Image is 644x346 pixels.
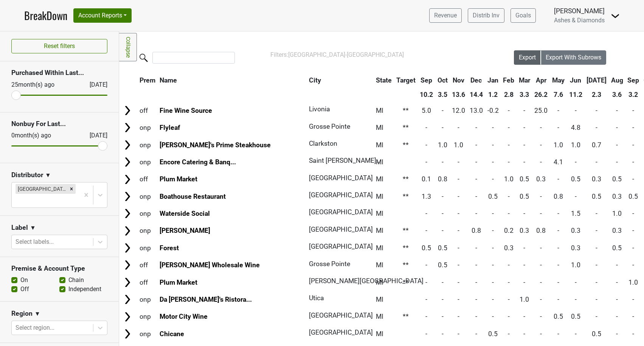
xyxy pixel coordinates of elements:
[83,131,107,140] div: [DATE]
[11,80,71,89] div: 25 month(s) ago
[554,158,563,166] span: 4.1
[520,227,529,234] span: 0.3
[309,174,373,182] span: [GEOGRAPHIC_DATA]
[376,141,383,149] span: MI
[557,227,559,234] span: -
[540,124,542,131] span: -
[67,184,76,194] div: Remove Great Lakes-MI
[376,313,383,320] span: MI
[120,73,137,87] th: &nbsp;: activate to sort column ascending
[508,313,510,320] span: -
[475,296,477,303] span: -
[45,171,51,180] span: ▼
[616,296,618,303] span: -
[508,158,510,166] span: -
[160,330,184,338] a: Chicane
[523,107,525,114] span: -
[454,141,463,149] span: 1.0
[611,11,620,20] img: Dropdown Menu
[540,261,542,269] span: -
[472,227,481,234] span: 0.8
[307,73,369,87] th: City: activate to sort column ascending
[309,123,350,130] span: Grosse Pointe
[68,285,101,294] label: Independent
[122,311,133,323] img: Arrow right
[122,122,133,133] img: Arrow right
[504,227,514,234] span: 0.2
[475,313,477,320] span: -
[632,107,634,114] span: -
[540,158,542,166] span: -
[160,175,197,183] a: Plum Market
[16,184,67,194] div: [GEOGRAPHIC_DATA]-[GEOGRAPHIC_DATA]
[596,210,597,217] span: -
[533,88,550,101] th: 26.2
[122,328,133,340] img: Arrow right
[533,73,550,87] th: Apr: activate to sort column ascending
[596,124,597,131] span: -
[554,6,605,16] div: [PERSON_NAME]
[309,312,373,319] span: [GEOGRAPHIC_DATA]
[486,73,501,87] th: Jan: activate to sort column ascending
[309,208,373,216] span: [GEOGRAPHIC_DATA]
[73,8,132,23] button: Account Reports
[616,141,618,149] span: -
[376,296,383,303] span: MI
[540,210,542,217] span: -
[540,141,542,149] span: -
[523,124,525,131] span: -
[612,193,622,200] span: 0.3
[632,124,634,131] span: -
[540,296,542,303] span: -
[632,244,634,252] span: -
[488,193,498,200] span: 0.5
[138,73,157,87] th: Prem: activate to sort column ascending
[374,73,394,87] th: State: activate to sort column ascending
[475,210,477,217] span: -
[376,279,383,286] span: MI
[492,124,494,131] span: -
[571,244,580,252] span: 0.3
[442,124,444,131] span: -
[138,188,157,204] td: onp
[492,141,494,149] span: -
[436,88,450,101] th: 3.5
[11,224,28,232] h3: Label
[575,158,577,166] span: -
[557,175,559,183] span: -
[571,261,580,269] span: 1.0
[508,193,510,200] span: -
[442,227,444,234] span: -
[523,158,525,166] span: -
[540,244,542,252] span: -
[309,294,324,302] span: Utica
[442,279,444,286] span: -
[557,244,559,252] span: -
[376,227,383,234] span: MI
[612,227,622,234] span: 0.3
[458,313,459,320] span: -
[376,210,383,217] span: MI
[508,210,510,217] span: -
[309,260,350,268] span: Grosse Pointe
[309,105,330,113] span: Livonia
[508,124,510,131] span: -
[11,265,107,273] h3: Premise & Account Type
[468,8,504,23] a: Distrib Inv
[616,107,618,114] span: -
[523,141,525,149] span: -
[468,73,485,87] th: Dec: activate to sort column ascending
[616,279,618,286] span: -
[418,88,435,101] th: 10.2
[270,50,493,59] div: Filters:
[487,107,499,114] span: -0.2
[492,279,494,286] span: -
[425,141,427,149] span: -
[122,242,133,254] img: Arrow right
[632,296,634,303] span: -
[160,261,260,269] a: [PERSON_NAME] Wholesale Wine
[571,210,580,217] span: 1.5
[122,105,133,116] img: Arrow right
[429,8,462,23] a: Revenue
[425,261,427,269] span: -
